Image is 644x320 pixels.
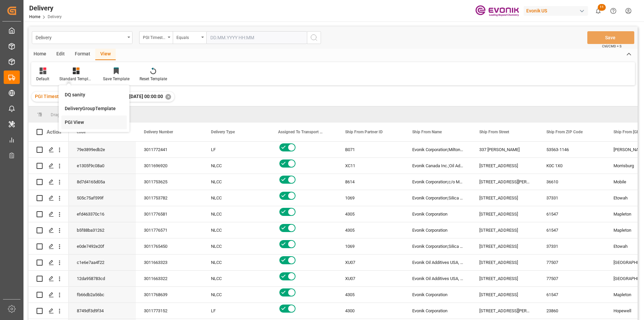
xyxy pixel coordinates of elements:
div: 3011776571 [136,222,203,238]
div: 1069 [337,190,404,206]
div: 37331 [538,190,605,206]
div: PGI Timestamp [143,33,166,41]
button: show 11 new notifications [591,3,606,18]
div: c1e6e7aa4f22 [69,255,136,270]
div: 4300 [337,303,404,319]
div: Press SPACE to select this row. [29,222,69,238]
span: 11 [598,4,606,11]
div: Evonik Corporation;Silica Plant - Etowah [404,190,471,206]
div: b5f88ba31262 [69,222,136,238]
div: Press SPACE to select this row. [29,238,69,255]
div: 61547 [538,287,605,303]
div: Standard Templates [59,76,93,82]
div: 3011765450 [136,238,203,254]
div: e0de7492e20f [69,238,136,254]
button: Save [587,31,634,44]
div: 337 [PERSON_NAME] [471,142,538,157]
span: Ship From ZIP Code [546,130,583,134]
div: View [95,49,116,60]
div: 3011753625 [136,174,203,190]
div: Edit [51,49,70,60]
button: Evonik US [524,4,591,17]
div: [STREET_ADDRESS] [471,271,538,286]
div: Evonik Corporation [404,222,471,238]
div: [STREET_ADDRESS] [471,287,538,303]
div: Evonik Corporation;c/o Mobile [PERSON_NAME] Warehouses [404,174,471,190]
div: B071 [337,142,404,157]
div: Reset Template [140,76,167,82]
div: 3011776581 [136,206,203,222]
span: PGI Timestamp [35,94,68,99]
div: K0C 1X0 [538,158,605,174]
div: 1069 [337,238,404,254]
div: NLCC [203,271,270,286]
span: Delivery Type [211,130,235,134]
div: Press SPACE to select this row. [29,255,69,271]
div: 4305 [337,206,404,222]
div: 3011663322 [136,271,203,286]
div: Evonik Oil Additives USA, Inc.;c/[PERSON_NAME] Logistics [404,271,471,286]
div: 4305 [337,287,404,303]
div: Press SPACE to select this row. [29,190,69,206]
div: Press SPACE to select this row. [29,158,69,174]
div: 8749df3d9f34 [69,303,136,319]
span: Drag here to set row groups [51,112,103,117]
div: 3011663323 [136,255,203,270]
div: Press SPACE to select this row. [29,206,69,222]
div: 3011696920 [136,158,203,174]
div: DQ sanity [65,91,123,98]
div: [STREET_ADDRESS] [471,222,538,238]
div: 23860 [538,303,605,319]
button: open menu [139,31,173,44]
div: Evonik Oil Additives USA, Inc.;c/[PERSON_NAME] Logistics [404,255,471,270]
div: Press SPACE to select this row. [29,287,69,303]
div: [STREET_ADDRESS] [471,255,538,270]
div: Press SPACE to select this row. [29,303,69,319]
span: Ctrl/CMD + S [602,44,622,49]
div: 77507 [538,271,605,286]
div: PGI View [65,119,123,126]
span: Ship From Name [412,130,442,134]
div: Press SPACE to select this row. [29,142,69,158]
div: efd463370c16 [69,206,136,222]
div: 8614 [337,174,404,190]
input: DD.MM.YYYY HH:MM [206,31,307,44]
span: Ship From Partner ID [345,130,383,134]
div: XU07 [337,255,404,270]
div: [STREET_ADDRESS] [471,158,538,174]
div: 12da958783cd [69,271,136,286]
div: [STREET_ADDRESS] [471,190,538,206]
div: [STREET_ADDRESS][PERSON_NAME] [471,303,538,319]
div: 77507 [538,255,605,270]
div: [STREET_ADDRESS][PERSON_NAME][PERSON_NAME] [471,174,538,190]
div: NLCC [203,174,270,190]
button: open menu [32,31,132,44]
div: 36610 [538,174,605,190]
div: Evonik Corporation;Milton Production Plant [404,142,471,157]
div: Evonik Corporation [404,287,471,303]
div: Evonik Corporation;Silica Plant - Etowah [404,238,471,254]
button: search button [307,31,321,44]
div: 3011753782 [136,190,203,206]
div: 4305 [337,222,404,238]
div: 37331 [538,238,605,254]
div: Evonik Corporation [404,206,471,222]
span: Assigned To Transport Unit [278,130,323,134]
div: NLCC [203,222,270,238]
div: XU07 [337,271,404,286]
div: 79e3899edb2e [69,142,136,157]
div: XC11 [337,158,404,174]
div: DeliveryGroupTemplate [65,105,123,112]
span: code [77,130,86,134]
div: 505c75af599f [69,190,136,206]
div: NLCC [203,238,270,254]
div: NLCC [203,206,270,222]
div: Action [47,129,61,135]
div: Delivery [36,33,125,41]
div: ✕ [165,94,171,100]
div: NLCC [203,190,270,206]
div: 3011773152 [136,303,203,319]
div: NLCC [203,158,270,174]
button: Help Center [606,3,621,18]
div: Evonik Canada Inc.;Oil Additives Plant, [GEOGRAPHIC_DATA] [404,158,471,174]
